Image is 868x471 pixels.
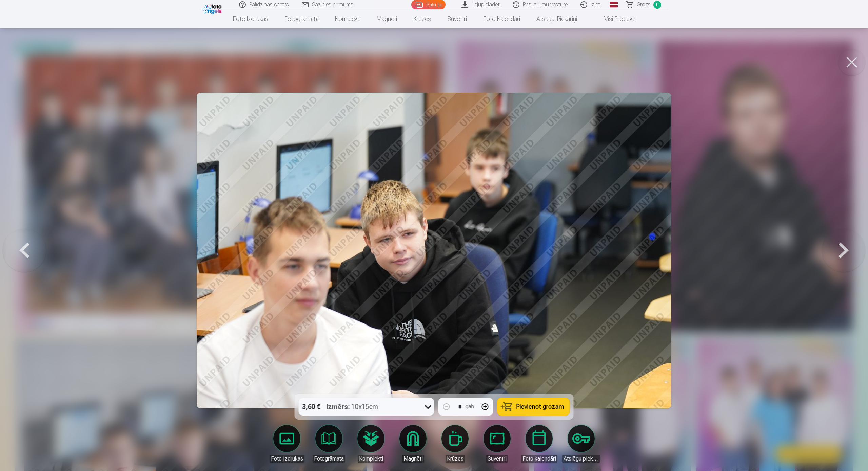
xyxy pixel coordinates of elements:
a: Magnēti [394,425,432,463]
a: Fotogrāmata [276,9,327,28]
a: Komplekti [352,425,390,463]
a: Krūzes [436,425,474,463]
a: Suvenīri [478,425,516,463]
div: Fotogrāmata [313,455,345,463]
a: Foto kalendāri [520,425,558,463]
a: Atslēgu piekariņi [562,425,600,463]
a: Foto izdrukas [225,9,276,28]
div: 3,60 € [299,398,324,416]
a: Suvenīri [439,9,475,28]
a: Magnēti [369,9,405,28]
div: 10x15cm [327,398,378,416]
div: Atslēgu piekariņi [562,455,600,463]
div: gab. [466,403,476,411]
a: Atslēgu piekariņi [528,9,585,28]
a: Fotogrāmata [310,425,348,463]
a: Komplekti [327,9,369,28]
span: Pievienot grozam [516,404,564,410]
div: Magnēti [402,455,424,463]
a: Krūzes [405,9,439,28]
span: 0 [653,1,661,9]
a: Visi produkti [585,9,644,28]
div: Suvenīri [486,455,508,463]
img: /fa1 [203,3,223,14]
span: Grozs [637,1,651,9]
div: Foto izdrukas [270,455,304,463]
a: Foto kalendāri [475,9,528,28]
div: Komplekti [358,455,384,463]
strong: Izmērs : [327,402,350,411]
button: Pievienot grozam [497,398,570,416]
div: Krūzes [446,455,465,463]
div: Foto kalendāri [521,455,557,463]
a: Foto izdrukas [268,425,306,463]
